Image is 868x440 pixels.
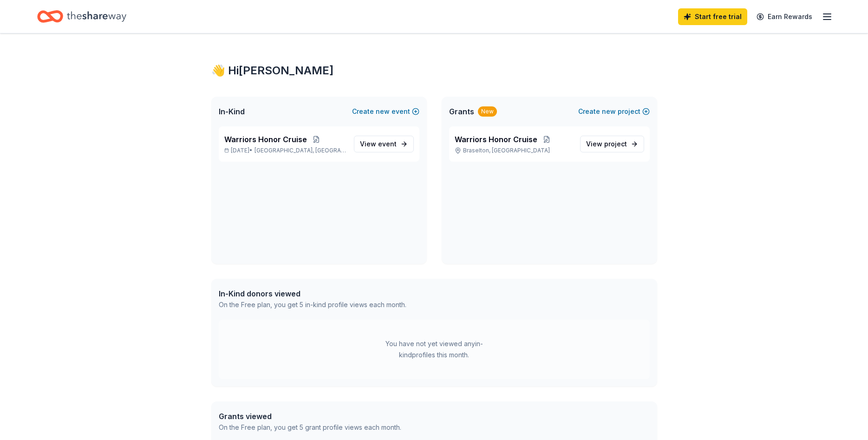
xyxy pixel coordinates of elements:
div: 👋 Hi [PERSON_NAME] [211,63,657,78]
span: [GEOGRAPHIC_DATA], [GEOGRAPHIC_DATA] [255,147,346,154]
button: Createnewproject [578,106,650,117]
div: On the Free plan, you get 5 grant profile views each month. [219,422,401,433]
span: Warriors Honor Cruise [455,134,537,145]
span: View [360,138,397,150]
span: Grants [449,106,474,117]
div: New [478,106,497,117]
span: In-Kind [219,106,245,117]
span: new [376,106,390,117]
a: View project [580,136,644,152]
a: View event [354,136,414,152]
div: You have not yet viewed any in-kind profiles this month. [376,338,492,361]
span: View [586,138,627,150]
p: Braselton, [GEOGRAPHIC_DATA] [455,147,573,154]
a: Earn Rewards [751,8,818,25]
span: Warriors Honor Cruise [224,134,307,145]
div: Grants viewed [219,411,401,422]
div: On the Free plan, you get 5 in-kind profile views each month. [219,299,406,310]
button: Createnewevent [352,106,419,117]
span: event [378,140,397,148]
div: In-Kind donors viewed [219,288,406,299]
a: Home [37,6,126,27]
span: new [602,106,616,117]
a: Start free trial [678,8,747,25]
span: project [604,140,627,148]
p: [DATE] • [224,147,346,154]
